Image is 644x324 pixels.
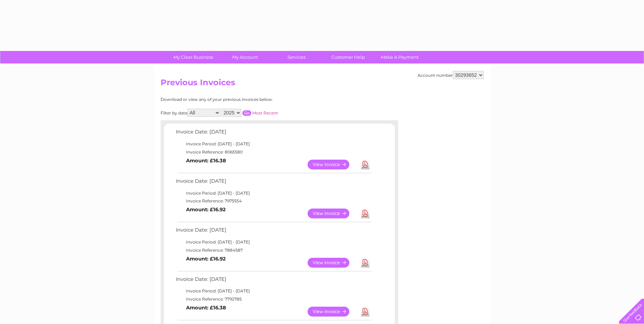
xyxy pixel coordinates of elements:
[174,140,373,148] td: Invoice Period: [DATE] - [DATE]
[361,160,369,169] a: Download
[174,189,373,197] td: Invoice Period: [DATE] - [DATE]
[174,127,373,140] td: Invoice Date: [DATE]
[174,177,373,189] td: Invoice Date: [DATE]
[174,287,373,295] td: Invoice Period: [DATE] - [DATE]
[308,160,357,169] a: View
[308,209,357,218] a: View
[174,148,373,156] td: Invoice Reference: 8065580
[174,238,373,246] td: Invoice Period: [DATE] - [DATE]
[161,97,339,102] div: Download or view any of your previous invoices below.
[418,71,484,79] div: Account number
[269,51,325,64] a: Services
[174,197,373,205] td: Invoice Reference: 7975554
[308,258,357,268] a: View
[186,158,226,164] b: Amount: £16.38
[308,307,357,317] a: View
[174,275,373,287] td: Invoice Date: [DATE]
[165,51,221,64] a: My Clear Business
[174,226,373,238] td: Invoice Date: [DATE]
[361,209,369,218] a: Download
[186,206,226,213] b: Amount: £16.92
[161,78,484,91] h2: Previous Invoices
[186,305,226,311] b: Amount: £16.38
[217,51,273,64] a: My Account
[252,110,278,115] a: Most Recent
[372,51,428,64] a: Make A Payment
[320,51,376,64] a: Customer Help
[174,246,373,254] td: Invoice Reference: 7884587
[186,256,226,262] b: Amount: £16.92
[174,295,373,303] td: Invoice Reference: 7792785
[361,258,369,268] a: Download
[161,109,339,117] div: Filter by date
[361,307,369,317] a: Download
